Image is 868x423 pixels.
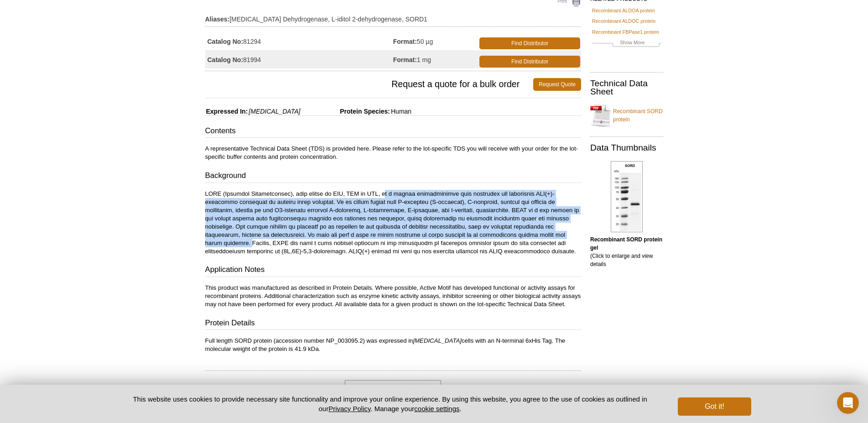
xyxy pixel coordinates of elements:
h3: Contents [205,125,581,138]
span: Protein Species: [302,108,390,115]
a: Recombinant FBPase1 protein [592,28,659,36]
p: Full length SORD protein (accession number NP_003095.2) was expressed in cells with an N-terminal... [205,337,581,353]
p: This website uses cookies to provide necessary site functionality and improve your online experie... [117,394,663,413]
a: Show More [592,38,661,49]
p: (Click to enlarge and view details [590,235,663,268]
td: 50 µg [393,32,478,50]
a: Request Quote [533,78,581,91]
strong: Aliases: [205,15,230,23]
h3: Application Notes [205,264,581,277]
button: cookie settings [414,405,459,413]
button: Got it! [678,397,751,416]
iframe: Intercom live chat [837,392,859,414]
span: Request a quote for a bulk order [205,78,534,91]
strong: Catalog No: [208,56,244,64]
td: 1 mg [393,50,478,68]
h3: Protein Details [205,318,581,330]
a: Recombinant ALDOA protein [592,6,655,15]
td: 81294 [205,32,393,50]
i: [MEDICAL_DATA] [413,337,462,344]
a: Find Distributor [479,56,580,68]
strong: Catalog No: [208,37,244,46]
b: Recombinant SORD protein gel [590,236,662,251]
strong: Format: [393,37,417,46]
span: Human [390,108,411,115]
p: LORE (Ipsumdol Sitametconsec), adip elitse do EIU, TEM in UTL, et d magnaa enimadminimve quis nos... [205,190,581,256]
h2: Data Thumbnails [590,144,663,152]
a: Find Distributor [479,37,580,49]
td: [MEDICAL_DATA] Dehydrogenase, L-iditol 2-dehydrogenase, SORD1 [205,10,581,24]
a: Privacy Policy [328,405,370,413]
h2: Technical Data Sheet [590,79,663,96]
strong: Format: [393,56,417,64]
i: [MEDICAL_DATA] [249,108,300,115]
img: Recombinant SORD protein gel [611,161,643,232]
p: A representative Technical Data Sheet (TDS) is provided here. Please refer to the lot-specific TD... [205,145,581,161]
a: Recombinant SORD protein [590,102,663,129]
span: Expressed In: [205,108,248,115]
a: Recombinant ALDOC protein [592,17,655,25]
td: 81994 [205,50,393,68]
h3: Background [205,170,581,183]
p: This product was manufactured as described in Protein Details. Where possible, Active Motif has d... [205,284,581,308]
